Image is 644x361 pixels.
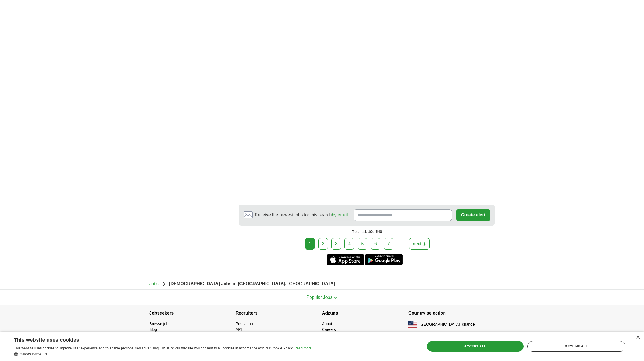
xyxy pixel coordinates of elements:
a: by email [332,213,348,217]
a: Get the Android app [365,254,403,265]
a: 2 [318,238,328,250]
div: Accept all [427,341,524,352]
img: toggle icon [334,296,338,299]
a: 4 [344,238,354,250]
a: next ❯ [409,238,430,250]
strong: [DEMOGRAPHIC_DATA] Jobs in [GEOGRAPHIC_DATA], [GEOGRAPHIC_DATA] [169,281,335,286]
a: 6 [371,238,380,250]
a: About [322,321,332,326]
a: Read more, opens a new window [294,346,311,350]
a: 7 [384,238,393,250]
a: Jobs [149,281,159,286]
span: [GEOGRAPHIC_DATA] [419,321,460,327]
h4: Country selection [408,305,495,321]
a: API [236,327,242,332]
div: Results of [239,226,495,238]
a: 5 [358,238,367,250]
div: ... [396,238,407,249]
button: Create alert [456,209,490,221]
a: Careers [322,327,336,332]
img: US flag [408,321,417,328]
span: Popular Jobs [306,295,332,300]
button: change [462,321,475,327]
a: Post a job [236,321,253,326]
span: This website uses cookies to improve user experience and to enable personalised advertising. By u... [14,346,293,350]
div: 1 [305,238,315,250]
div: Close [636,336,640,340]
a: Blog [149,327,157,332]
span: 540 [376,229,382,234]
div: Show details [14,351,311,357]
div: This website uses cookies [14,335,298,343]
span: 1-10 [365,229,372,234]
div: Decline all [527,341,626,352]
span: Receive the newest jobs for this search : [255,212,349,218]
a: Get the iPhone app [327,254,364,265]
a: Browse jobs [149,321,170,326]
span: ❯ [162,281,166,286]
a: 3 [331,238,341,250]
span: Show details [20,352,47,356]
